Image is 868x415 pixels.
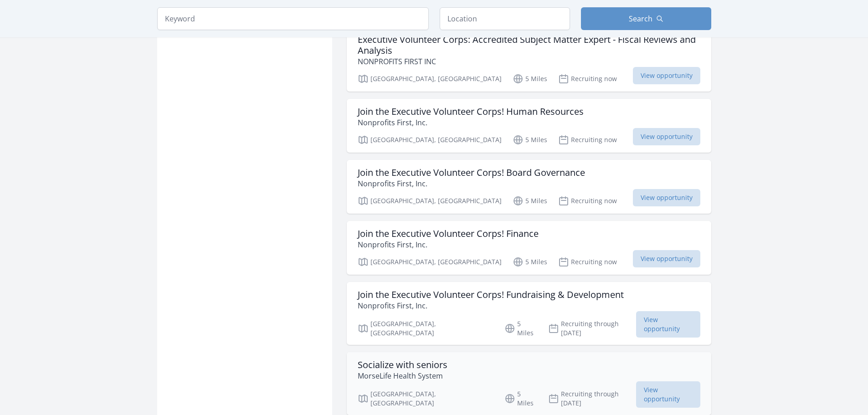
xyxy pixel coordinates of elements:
h3: Join the Executive Volunteer Corps! Finance [358,228,539,239]
p: Recruiting now [558,134,617,145]
p: Recruiting now [558,256,617,267]
h3: Join the Executive Volunteer Corps! Board Governance [358,167,585,178]
h3: Join the Executive Volunteer Corps! Human Resources [358,106,584,117]
p: 5 Miles [513,195,547,206]
a: Socialize with seniors MorseLife Health System [GEOGRAPHIC_DATA], [GEOGRAPHIC_DATA] 5 Miles Recru... [347,352,711,415]
p: 5 Miles [513,73,547,84]
span: View opportunity [633,250,700,267]
p: 5 Miles [504,389,537,408]
p: [GEOGRAPHIC_DATA], [GEOGRAPHIC_DATA] [358,73,502,84]
p: Recruiting now [558,73,617,84]
span: Search [629,13,652,24]
h3: Join the Executive Volunteer Corps! Fundraising & Development [358,289,624,300]
span: View opportunity [636,311,700,338]
span: View opportunity [636,381,700,408]
input: Keyword [157,7,429,30]
h3: Socialize with seniors [358,359,447,370]
p: Recruiting now [558,195,617,206]
p: Nonprofits First, Inc. [358,117,584,128]
a: Join the Executive Volunteer Corps! Finance Nonprofits First, Inc. [GEOGRAPHIC_DATA], [GEOGRAPHIC... [347,221,711,275]
a: Join the Executive Volunteer Corps! Board Governance Nonprofits First, Inc. [GEOGRAPHIC_DATA], [G... [347,160,711,214]
p: 5 Miles [513,256,547,267]
span: View opportunity [633,189,700,206]
a: Join the Executive Volunteer Corps! Human Resources Nonprofits First, Inc. [GEOGRAPHIC_DATA], [GE... [347,99,711,153]
p: 5 Miles [513,134,547,145]
span: View opportunity [633,128,700,145]
span: View opportunity [633,67,700,84]
p: 5 Miles [504,319,537,338]
h3: Executive Volunteer Corps: Accredited Subject Matter Expert - Fiscal Reviews and Analysis [358,34,700,56]
input: Location [440,7,570,30]
p: [GEOGRAPHIC_DATA], [GEOGRAPHIC_DATA] [358,256,502,267]
a: Join the Executive Volunteer Corps! Fundraising & Development Nonprofits First, Inc. [GEOGRAPHIC_... [347,282,711,345]
p: [GEOGRAPHIC_DATA], [GEOGRAPHIC_DATA] [358,319,494,338]
button: Search [581,7,711,30]
p: Recruiting through [DATE] [548,389,636,408]
a: New! Executive Volunteer Corps: Accredited Subject Matter Expert - Fiscal Reviews and Analysis NO... [347,18,711,92]
p: [GEOGRAPHIC_DATA], [GEOGRAPHIC_DATA] [358,134,502,145]
p: MorseLife Health System [358,370,447,381]
p: Nonprofits First, Inc. [358,300,624,311]
p: NONPROFITS FIRST INC [358,56,700,67]
p: Nonprofits First, Inc. [358,178,585,189]
p: [GEOGRAPHIC_DATA], [GEOGRAPHIC_DATA] [358,389,494,408]
p: Recruiting through [DATE] [548,319,636,338]
p: Nonprofits First, Inc. [358,239,539,250]
p: [GEOGRAPHIC_DATA], [GEOGRAPHIC_DATA] [358,195,502,206]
